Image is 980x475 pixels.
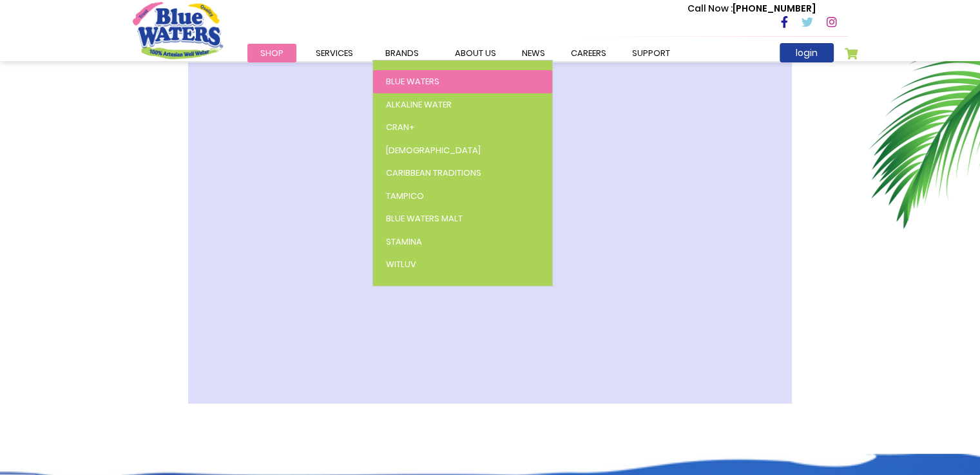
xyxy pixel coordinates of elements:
a: Cran+ [373,116,552,139]
a: [DEMOGRAPHIC_DATA] [373,139,552,162]
span: Brands [385,47,419,59]
a: Tampico [373,185,552,208]
a: News [509,44,558,62]
a: WitLuv [373,253,552,276]
a: support [619,44,683,62]
span: Services [316,47,353,59]
span: Caribbean Traditions [386,167,481,179]
span: [DEMOGRAPHIC_DATA] [386,144,481,156]
a: Stamina [373,230,552,254]
span: Cran+ [386,121,415,133]
a: Caribbean Traditions [373,162,552,185]
a: Blue Waters Malt [373,207,552,230]
a: Blue Waters [373,70,552,93]
span: Tampico [386,190,424,202]
a: about us [442,44,509,62]
a: login [780,43,834,62]
a: Brands [372,44,432,62]
span: Blue Waters [386,75,439,88]
a: Shop [247,44,296,62]
p: [PHONE_NUMBER] [687,2,816,15]
span: Stamina [386,236,422,248]
a: Services [303,44,366,62]
span: Call Now : [687,2,733,15]
span: Shop [260,47,283,59]
span: Alkaline Water [386,98,452,111]
a: careers [558,44,619,62]
span: WitLuv [386,258,416,270]
span: Blue Waters Malt [386,212,463,225]
a: Alkaline Water [373,93,552,116]
a: store logo [133,2,223,59]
